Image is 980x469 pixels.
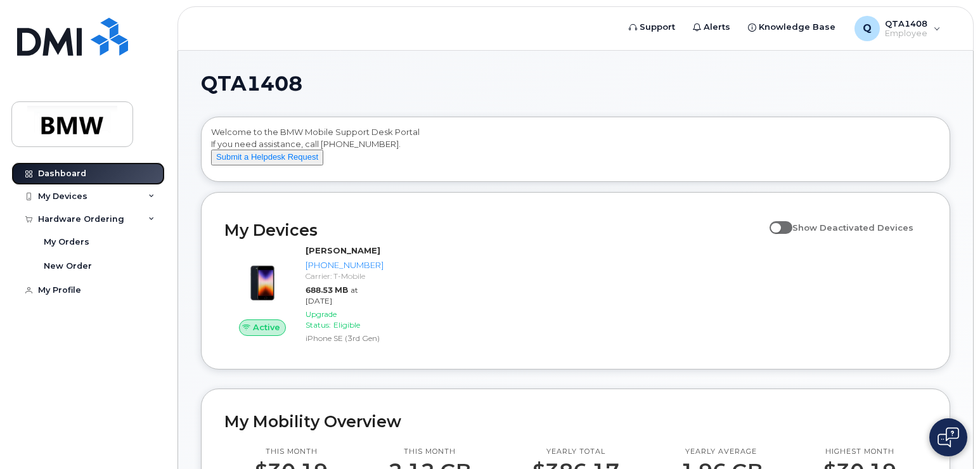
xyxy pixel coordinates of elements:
[306,259,384,271] div: [PHONE_NUMBER]
[532,447,619,457] p: Yearly total
[224,221,763,240] h2: My Devices
[333,320,360,330] span: Eligible
[253,321,280,333] span: Active
[211,150,323,165] button: Submit a Helpdesk Request
[306,285,358,305] span: at [DATE]
[211,151,323,162] a: Submit a Helpdesk Request
[255,447,328,457] p: This month
[306,271,384,281] div: Carrier: T-Mobile
[823,447,896,457] p: Highest month
[306,285,348,295] span: 688.53 MB
[389,447,471,457] p: This month
[306,245,380,255] strong: [PERSON_NAME]
[224,245,389,346] a: Active[PERSON_NAME][PHONE_NUMBER]Carrier: T-Mobile688.53 MBat [DATE]Upgrade Status:EligibleiPhone...
[211,126,940,177] div: Welcome to the BMW Mobile Support Desk Portal If you need assistance, call [PHONE_NUMBER].
[306,333,384,344] div: iPhone SE (3rd Gen)
[306,309,337,330] span: Upgrade Status:
[235,251,290,307] img: image20231002-3703462-1angbar.jpeg
[201,74,302,93] span: QTA1408
[938,427,959,447] img: Open chat
[770,215,780,226] input: Show Deactivated Devices
[792,222,913,233] span: Show Deactivated Devices
[224,412,927,431] h2: My Mobility Overview
[680,447,763,457] p: Yearly average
